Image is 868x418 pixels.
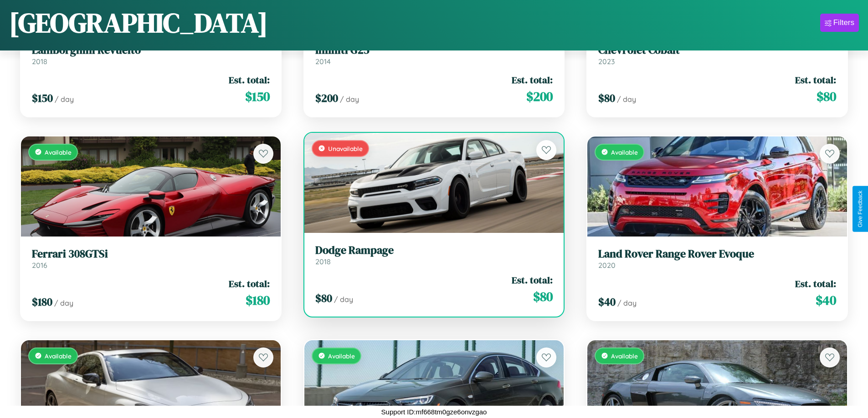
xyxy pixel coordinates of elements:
[526,87,553,106] span: $ 200
[32,247,270,261] h3: Ferrari 308GTSi
[820,14,859,32] button: Filters
[611,352,638,360] span: Available
[817,87,836,106] span: $ 80
[45,148,72,156] span: Available
[32,247,270,270] a: Ferrari 308GTSi2016
[598,294,616,309] span: $ 40
[9,4,268,41] h1: [GEOGRAPHIC_DATA]
[315,44,553,66] a: Infiniti G252014
[533,287,553,306] span: $ 80
[512,273,553,287] span: Est. total:
[32,57,47,66] span: 2018
[598,247,836,261] h3: Land Rover Range Rover Evoque
[315,244,553,257] h3: Dodge Rampage
[857,191,863,227] div: Give Feedback
[32,261,47,270] span: 2016
[32,91,53,106] span: $ 150
[229,73,270,86] span: Est. total:
[55,95,74,104] span: / day
[512,73,553,86] span: Est. total:
[315,57,331,66] span: 2014
[795,277,836,290] span: Est. total:
[45,352,72,360] span: Available
[795,73,836,86] span: Est. total:
[32,44,270,66] a: Lamborghini Revuelto2018
[328,352,355,360] span: Available
[32,294,52,309] span: $ 180
[315,257,331,266] span: 2018
[54,298,73,307] span: / day
[617,95,636,104] span: / day
[598,57,615,66] span: 2023
[598,91,615,106] span: $ 80
[617,298,637,307] span: / day
[315,244,553,266] a: Dodge Rampage2018
[315,44,553,57] h3: Infiniti G25
[381,406,487,418] p: Support ID: mf668tm0gze6onvzgao
[245,87,270,106] span: $ 150
[816,291,836,309] span: $ 40
[334,295,353,304] span: / day
[315,291,332,306] span: $ 80
[340,95,359,104] span: / day
[246,291,270,309] span: $ 180
[229,277,270,290] span: Est. total:
[328,145,363,152] span: Unavailable
[833,18,854,27] div: Filters
[611,148,638,156] span: Available
[32,44,270,57] h3: Lamborghini Revuelto
[598,247,836,270] a: Land Rover Range Rover Evoque2020
[598,44,836,57] h3: Chevrolet Cobalt
[598,44,836,66] a: Chevrolet Cobalt2023
[598,261,616,270] span: 2020
[315,91,338,106] span: $ 200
